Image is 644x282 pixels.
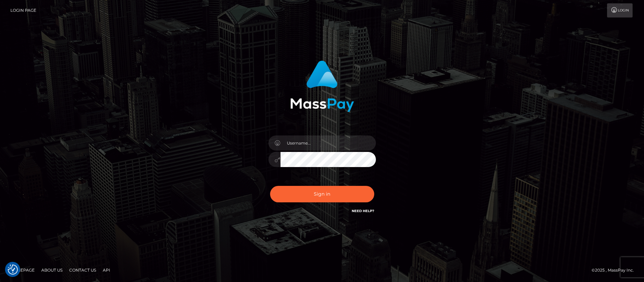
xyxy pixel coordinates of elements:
img: Revisit consent button [8,265,18,275]
div: © 2025 , MassPay Inc. [592,267,639,274]
a: About Us [39,265,65,275]
a: Contact Us [67,265,99,275]
a: Login Page [10,3,36,17]
button: Sign in [270,186,374,202]
a: Homepage [7,265,37,275]
a: API [100,265,113,275]
a: Login [607,3,633,17]
img: MassPay Login [290,61,354,112]
input: Username... [281,135,376,151]
button: Consent Preferences [8,265,18,275]
a: Need Help? [352,209,374,213]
